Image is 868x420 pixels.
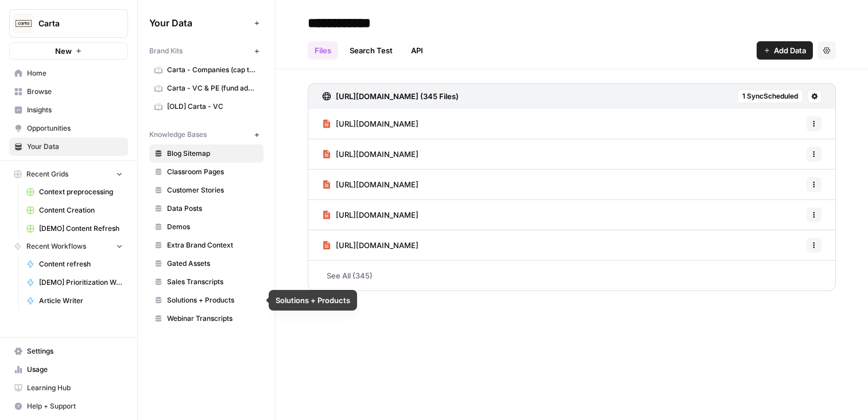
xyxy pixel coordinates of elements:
span: Carta - Companies (cap table) [167,65,258,75]
button: Workspace: Carta [9,9,128,38]
a: [DEMO] Content Refresh [21,219,128,238]
a: Extra Brand Context [149,236,263,254]
a: [URL][DOMAIN_NAME] [322,109,418,139]
span: 1 Sync Scheduled [742,91,798,101]
button: New [9,42,128,60]
a: Demos [149,218,263,236]
a: Content refresh [21,255,128,273]
a: Context preprocessing [21,183,128,201]
span: Gated Assets [167,258,258,269]
a: Article Writer [21,292,128,310]
button: Recent Grids [9,166,128,183]
a: Opportunities [9,119,128,138]
span: Classroom Pages [167,167,258,177]
span: Demos [167,222,258,232]
span: Carta [38,18,108,29]
span: [URL][DOMAIN_NAME] [336,118,418,129]
span: Home [27,68,123,78]
span: [OLD] Carta - VC [167,101,258,112]
a: Data Posts [149,199,263,218]
span: Settings [27,346,123,356]
a: Gated Assets [149,254,263,273]
a: Insights [9,101,128,119]
span: Browse [27,87,123,97]
span: Add Data [774,45,806,56]
a: Content Creation [21,201,128,219]
span: Help + Support [27,401,123,411]
span: Customer Stories [167,185,258,195]
span: Solutions + Products [167,295,258,305]
a: Settings [9,342,128,360]
a: Learning Hub [9,379,128,397]
span: Extra Brand Context [167,240,258,250]
button: Add Data [757,41,813,60]
span: Opportunities [27,123,123,134]
span: [URL][DOMAIN_NAME] [336,148,418,160]
a: Sales Transcripts [149,273,263,291]
span: [DEMO] Content Refresh [39,223,123,234]
span: Recent Grids [26,169,68,179]
a: [OLD] Carta - VC [149,97,263,116]
a: Webinar Transcripts [149,309,263,328]
button: Recent Workflows [9,238,128,255]
span: Carta - VC & PE (fund admin) [167,83,258,93]
button: 1 SyncScheduled [737,89,803,103]
span: Usage [27,364,123,375]
a: See All (345) [308,261,836,291]
h3: [URL][DOMAIN_NAME] (345 Files) [336,91,459,102]
span: Webinar Transcripts [167,313,258,324]
a: Usage [9,360,128,379]
button: Help + Support [9,397,128,415]
span: [URL][DOMAIN_NAME] [336,179,418,190]
a: Home [9,64,128,83]
span: Article Writer [39,296,123,306]
a: Blog Sitemap [149,144,263,163]
a: API [404,41,430,60]
span: Your Data [149,16,250,30]
img: Carta Logo [13,13,34,34]
span: Learning Hub [27,383,123,393]
a: Classroom Pages [149,163,263,181]
a: [URL][DOMAIN_NAME] [322,230,418,260]
span: Content refresh [39,259,123,269]
span: Content Creation [39,205,123,215]
span: Sales Transcripts [167,277,258,287]
span: Data Posts [167,203,258,214]
span: [URL][DOMAIN_NAME] [336,240,418,251]
a: [URL][DOMAIN_NAME] [322,139,418,169]
a: Files [308,41,338,60]
a: [URL][DOMAIN_NAME] (345 Files) [322,84,459,109]
a: Your Data [9,138,128,156]
a: Search Test [343,41,400,60]
a: Carta - VC & PE (fund admin) [149,79,263,97]
span: Knowledge Bases [149,129,207,140]
a: Solutions + Products [149,291,263,309]
a: [URL][DOMAIN_NAME] [322,170,418,199]
span: Brand Kits [149,46,183,56]
a: Customer Stories [149,181,263,199]
span: [URL][DOMAIN_NAME] [336,209,418,221]
span: Insights [27,105,123,115]
span: Context preprocessing [39,187,123,197]
span: New [55,45,72,57]
a: Carta - Companies (cap table) [149,61,263,79]
span: Blog Sitemap [167,148,258,159]
a: [URL][DOMAIN_NAME] [322,200,418,230]
a: Browse [9,83,128,101]
a: [DEMO] Prioritization Workflow for creation [21,273,128,292]
span: Your Data [27,142,123,152]
span: [DEMO] Prioritization Workflow for creation [39,277,123,288]
span: Recent Workflows [26,241,86,252]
